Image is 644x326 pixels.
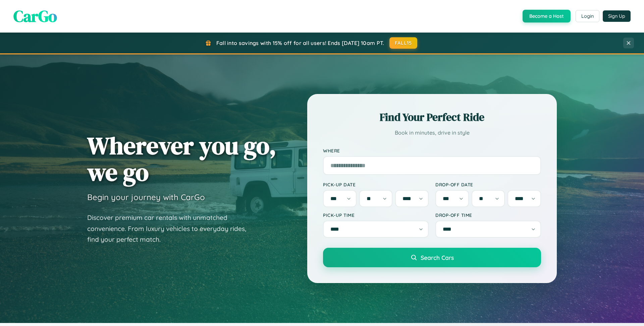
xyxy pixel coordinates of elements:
[576,10,599,22] button: Login
[523,10,571,22] button: Become a Host
[323,182,429,187] label: Pick-up Date
[323,148,541,153] label: Where
[87,212,255,245] p: Discover premium car rentals with unmatched convenience. From luxury vehicles to everyday rides, ...
[603,10,631,22] button: Sign Up
[435,212,541,218] label: Drop-off Time
[435,182,541,187] label: Drop-off Date
[216,40,384,46] span: Fall into savings with 15% off for all users! Ends [DATE] 10am PT.
[389,37,418,49] button: FALL15
[323,128,541,138] p: Book in minutes, drive in style
[87,192,205,202] h3: Begin your journey with CarGo
[323,212,429,218] label: Pick-up Time
[13,5,57,27] span: CarGo
[421,254,454,261] span: Search Cars
[323,248,541,267] button: Search Cars
[87,132,276,185] h1: Wherever you go, we go
[323,110,541,125] h2: Find Your Perfect Ride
